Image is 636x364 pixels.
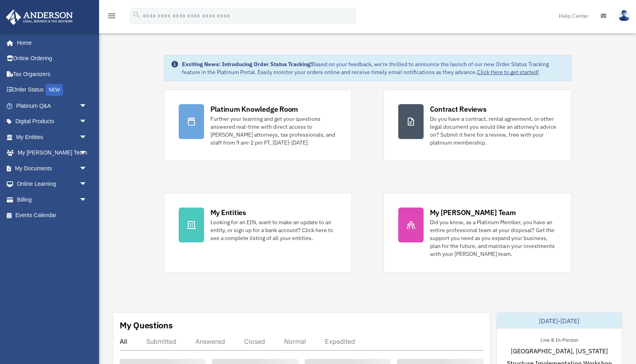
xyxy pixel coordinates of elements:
[6,98,99,114] a: Platinum Q&Aarrow_drop_down
[6,208,99,223] a: Events Calendar
[430,115,557,147] div: Do you have a contract, rental agreement, or other legal document you would like an attorney's ad...
[284,337,306,345] div: Normal
[210,218,337,242] div: Looking for an EIN, want to make an update to an entity, or sign up for a bank account? Click her...
[430,208,516,217] div: My [PERSON_NAME] Team
[384,193,571,273] a: My [PERSON_NAME] Team Did you know, as a Platinum Member, you have an entire professional team at...
[6,129,99,145] a: My Entitiesarrow_drop_down
[79,129,95,145] span: arrow_drop_down
[79,192,95,208] span: arrow_drop_down
[79,176,95,192] span: arrow_drop_down
[46,84,63,96] div: NEW
[132,11,141,19] i: search
[6,35,95,51] a: Home
[164,193,352,273] a: My Entities Looking for an EIN, want to make an update to an entity, or sign up for a bank accoun...
[182,61,312,68] strong: Exciting News: Introducing Order Status Tracking!
[6,82,99,98] a: Order StatusNEW
[107,14,117,21] a: menu
[79,145,95,161] span: arrow_drop_down
[146,337,176,345] div: Submitted
[511,346,608,356] span: [GEOGRAPHIC_DATA], [US_STATE]
[120,337,127,345] div: All
[384,90,571,161] a: Contract Reviews Do you have a contract, rental agreement, or other legal document you would like...
[120,319,173,331] div: My Questions
[6,66,99,82] a: Tax Organizers
[6,51,99,67] a: Online Ordering
[244,337,265,345] div: Closed
[430,218,557,258] div: Did you know, as a Platinum Member, you have an entire professional team at your disposal? Get th...
[6,192,99,208] a: Billingarrow_drop_down
[618,10,630,21] img: User Pic
[182,60,565,76] div: Based on your feedback, we're thrilled to announce the launch of our new Order Status Tracking fe...
[497,313,622,329] div: [DATE]-[DATE]
[325,337,355,345] div: Expedited
[477,69,539,76] a: Click Here to get started!
[534,335,584,343] div: Live & In-Person
[210,104,298,114] div: Platinum Knowledge Room
[6,176,99,192] a: Online Learningarrow_drop_down
[79,114,95,130] span: arrow_drop_down
[6,145,99,161] a: My [PERSON_NAME] Teamarrow_drop_down
[79,160,95,177] span: arrow_drop_down
[79,98,95,114] span: arrow_drop_down
[107,11,117,21] i: menu
[210,115,337,147] div: Further your learning and get your questions answered real-time with direct access to [PERSON_NAM...
[6,160,99,176] a: My Documentsarrow_drop_down
[4,10,75,25] img: Anderson Advisors Platinum Portal
[195,337,225,345] div: Answered
[6,114,99,130] a: Digital Productsarrow_drop_down
[210,208,246,217] div: My Entities
[164,90,352,161] a: Platinum Knowledge Room Further your learning and get your questions answered real-time with dire...
[430,104,487,114] div: Contract Reviews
